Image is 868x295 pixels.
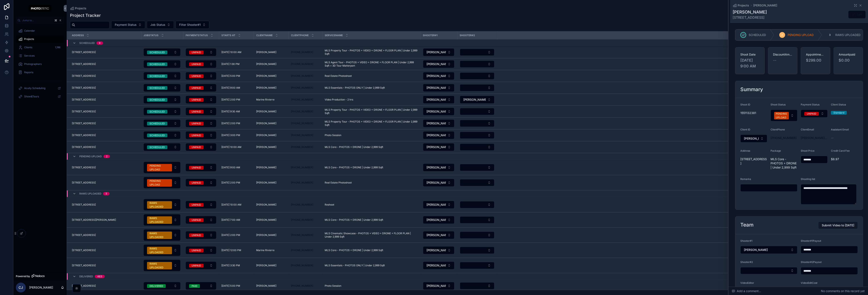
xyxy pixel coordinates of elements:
[22,19,52,22] span: Jump to...
[143,72,181,80] a: Select Button
[423,60,455,68] a: Select Button
[221,98,251,101] a: [DATE] 2:00 PM
[186,84,216,92] a: Select Button
[186,48,216,56] a: Select Button
[72,62,96,66] span: [STREET_ADDRESS]
[423,119,455,128] a: Select Button
[325,120,418,127] a: MLS Property Tour - PHOTOS + VIDEO + DRONE + FLOOR PLAN | Under 2,999 Sqft
[186,84,216,92] button: Select Button
[143,48,181,56] a: Select Button
[497,51,863,54] span: $549.00
[256,134,286,137] a: [PERSON_NAME]
[186,143,216,151] a: Select Button
[16,84,64,92] a: Acuity Scheduling
[427,145,446,149] span: [PERSON_NAME]
[72,134,96,137] span: [STREET_ADDRESS]
[427,62,446,66] span: [PERSON_NAME]
[176,21,209,29] button: Select Button
[291,110,320,113] a: [PHONE_NUMBER]
[13,24,67,106] div: scrollable content
[806,52,825,57] span: Appointmentprice
[72,86,138,89] a: [STREET_ADDRESS]
[291,98,320,101] a: [PHONE_NUMBER]
[192,166,201,170] div: UNPAID
[144,108,180,115] button: Select Button
[801,136,828,140] a: [PERSON_NAME][EMAIL_ADDRESS][DOMAIN_NAME]
[144,143,180,151] button: Select Button
[256,122,276,125] span: [PERSON_NAME]
[427,109,446,114] span: [PERSON_NAME]
[325,86,385,89] span: MLS Essentials - PHOTOS ONLY | Under 2,999 Sqft
[72,74,96,78] span: [STREET_ADDRESS]
[221,122,240,125] span: [DATE] 2:00 PM
[256,98,286,101] a: Marine Rivierre
[144,131,180,139] button: Select Button
[427,74,446,78] span: [PERSON_NAME]
[463,98,486,102] span: [PERSON_NAME]
[744,136,759,141] span: [PERSON_NAME]
[256,122,286,125] a: [PERSON_NAME]
[423,72,454,80] button: Select Button
[256,110,286,113] a: [PERSON_NAME]
[72,122,138,125] a: [STREET_ADDRESS]
[72,86,96,89] span: [STREET_ADDRESS]
[221,166,240,169] span: [DATE] 9:00 AM
[221,74,240,78] span: [DATE] 5:00 PM
[256,62,286,66] a: [PERSON_NAME]
[460,49,494,56] button: Select Button
[192,134,201,137] div: UNPAID
[72,62,138,66] a: [STREET_ADDRESS]
[325,98,353,101] span: Video Production - 2 hrs
[221,51,251,54] a: [DATE] 10:00 AM
[24,37,34,41] span: Projects
[150,110,165,114] div: SCHEDULED
[740,135,767,143] button: Select Button
[497,98,863,101] span: $1,175.00
[186,72,216,80] a: Select Button
[291,166,320,169] a: [PHONE_NUMBER]
[423,179,454,187] button: Select Button
[186,131,216,139] a: Select Button
[16,93,64,100] a: Show&Tours
[256,51,286,54] a: [PERSON_NAME]
[839,52,858,57] span: Amountpaid
[192,181,201,185] div: UNPAID
[24,46,32,49] span: Clients
[733,3,749,7] a: Projects
[291,134,313,137] a: [PHONE_NUMBER]
[72,51,138,54] a: [STREET_ADDRESS]
[291,122,313,125] a: [PHONE_NUMBER]
[460,179,495,186] a: Select Button
[291,62,313,66] a: [PHONE_NUMBER]
[144,177,180,188] button: Select Button
[186,179,216,186] button: Select Button
[144,48,180,56] button: Select Button
[150,74,165,78] div: SCHEDULED
[497,134,863,137] span: $0.00
[325,86,418,89] a: MLS Essentials - PHOTOS ONLY | Under 2,999 Sqft
[460,164,494,171] button: Select Button
[192,62,201,66] div: UNPAID
[179,23,201,27] span: Filter Shooter#1
[186,119,216,127] a: Select Button
[221,134,240,137] span: [DATE] 3:00 PM
[150,145,165,149] div: SCHEDULED
[150,51,165,54] div: SCHEDULED
[423,48,454,56] button: Select Button
[79,42,95,45] span: SCHEDULED
[256,145,276,149] span: [PERSON_NAME]
[147,21,174,29] button: Select Button
[144,96,180,103] button: Select Button
[291,51,313,54] a: [PHONE_NUMBER]
[72,134,138,137] a: [STREET_ADDRESS]
[835,33,861,37] span: RAWS UPLOADED
[16,35,64,43] a: Projects
[325,74,352,78] span: Real Estate Photoshoot
[256,74,286,78] a: [PERSON_NAME]
[72,110,96,113] span: [STREET_ADDRESS]
[325,145,383,149] span: MLS Core - PHOTOS + DRONE | Under 2,999 Sqft
[497,145,863,149] a: $299.00
[24,71,33,74] span: Reports
[150,23,165,27] span: Job Status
